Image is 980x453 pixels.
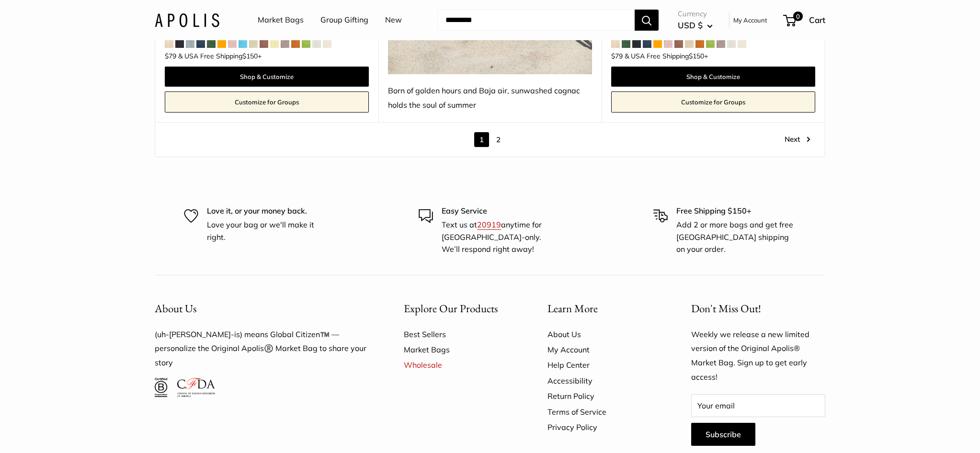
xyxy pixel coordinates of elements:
p: Text us at anytime for [GEOGRAPHIC_DATA]-only. We’ll respond right away! [442,219,561,256]
span: Cart [809,15,825,25]
button: Explore Our Products [404,299,514,318]
span: USD $ [678,20,703,30]
img: Apolis [155,13,219,27]
span: $79 [611,52,623,60]
a: Wholesale [404,357,514,373]
iframe: Sign Up via Text for Offers [8,417,103,445]
p: Love your bag or we'll make it right. [207,219,327,243]
a: Shop & Customize [611,67,815,87]
a: Market Bags [404,342,514,357]
span: & USA Free Shipping + [625,53,708,59]
a: Accessibility [547,373,658,388]
a: Customize for Groups [165,91,369,113]
a: Best Sellers [404,327,514,342]
button: USD $ [678,18,713,33]
a: Return Policy [547,388,658,404]
span: 1 [474,132,489,147]
span: 0 [793,11,803,21]
a: Help Center [547,357,658,373]
span: Learn More [547,301,598,316]
img: Council of Fashion Designers of America Member [177,378,215,397]
a: 20919 [477,220,501,229]
a: Terms of Service [547,404,658,419]
p: Love it, or your money back. [207,205,327,217]
p: Don't Miss Out! [691,299,825,318]
a: Market Bags [258,13,304,27]
p: Weekly we release a new limited version of the Original Apolis® Market Bag. Sign up to get early ... [691,328,825,385]
span: & USA Free Shipping + [178,53,262,59]
p: Free Shipping $150+ [676,205,796,217]
a: About Us [547,327,658,342]
a: Shop & Customize [165,67,369,87]
button: Subscribe [691,423,755,446]
a: My Account [547,342,658,357]
a: Privacy Policy [547,419,658,435]
p: (uh-[PERSON_NAME]-is) means Global Citizen™️ — personalize the Original Apolis®️ Market Bag to sh... [155,328,370,371]
button: Search [635,10,659,31]
button: Learn More [547,299,658,318]
a: 0 Cart [784,12,825,28]
span: $150 [689,52,704,60]
span: Currency [678,7,713,21]
span: $79 [165,52,176,60]
button: About Us [155,299,370,318]
p: Add 2 or more bags and get free [GEOGRAPHIC_DATA] shipping on your order. [676,219,796,256]
img: Certified B Corporation [155,378,168,397]
a: Group Gifting [320,13,368,27]
span: $150 [242,52,258,60]
span: Explore Our Products [404,301,498,316]
input: Search... [438,10,635,31]
a: New [385,13,402,27]
a: Next [785,132,810,147]
span: About Us [155,301,196,316]
a: Customize for Groups [611,91,815,113]
p: Easy Service [442,205,561,217]
a: 2 [491,132,506,147]
a: My Account [733,14,767,26]
div: Born of golden hours and Baja air, sunwashed cognac holds the soul of summer [388,84,592,113]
